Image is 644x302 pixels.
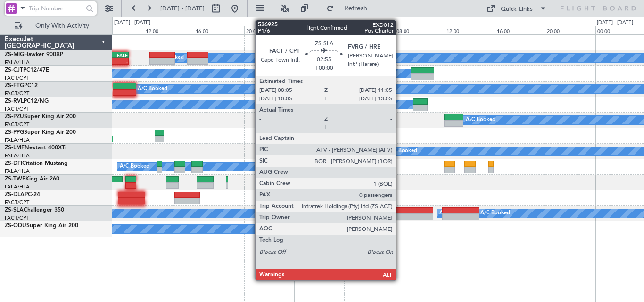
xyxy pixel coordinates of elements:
[29,1,83,16] input: Trip Number
[5,145,66,151] a: ZS-LMFNextant 400XTi
[194,26,244,34] div: 16:00
[244,26,294,34] div: 20:00
[5,83,24,89] span: ZS-FTG
[5,114,24,120] span: ZS-PZU
[5,52,24,57] span: ZS-MIG
[5,176,59,182] a: ZS-TWPKing Air 260
[144,26,194,34] div: 12:00
[322,1,379,16] button: Refresh
[104,58,128,64] div: -
[395,26,445,34] div: 08:00
[5,130,76,135] a: ZS-PPGSuper King Air 200
[5,223,26,229] span: ZS-ODU
[5,106,29,113] a: FACT/CPT
[5,74,29,82] a: FACT/CPT
[5,207,64,213] a: ZS-SLAChallenger 350
[5,161,68,166] a: ZS-DFICitation Mustang
[114,19,150,27] div: [DATE] - [DATE]
[5,176,25,182] span: ZS-TWP
[5,192,40,197] a: ZS-DLAPC-24
[10,18,102,33] button: Only With Activity
[25,23,99,29] span: Only With Activity
[482,1,552,16] button: Quick Links
[5,59,30,66] a: FALA/HLA
[5,223,78,229] a: ZS-ODUSuper King Air 200
[5,214,29,221] a: FACT/CPT
[597,19,633,27] div: [DATE] - [DATE]
[120,160,149,174] div: A/C Booked
[545,26,595,34] div: 20:00
[5,114,76,120] a: ZS-PZUSuper King Air 200
[5,207,24,213] span: ZS-SLA
[5,67,49,73] a: ZS-CJTPC12/47E
[5,90,29,97] a: FACT/CPT
[5,161,22,166] span: ZS-DFI
[5,168,30,175] a: FALA/HLA
[5,130,24,135] span: ZS-PPG
[5,183,30,190] a: FALA/HLA
[5,98,24,104] span: ZS-RVL
[5,83,38,89] a: ZS-FTGPC12
[5,137,30,144] a: FALA/HLA
[5,192,25,197] span: ZS-DLA
[296,19,332,27] div: [DATE] - [DATE]
[294,26,344,34] div: 00:00
[466,113,495,127] div: A/C Booked
[5,145,25,151] span: ZS-LMF
[344,26,394,34] div: 04:00
[336,5,376,12] span: Refresh
[5,98,49,104] a: ZS-RVLPC12/NG
[388,144,417,158] div: A/C Booked
[5,199,29,206] a: FACT/CPT
[480,206,510,220] div: A/C Booked
[445,26,495,34] div: 12:00
[104,52,128,58] div: FALE
[5,52,63,57] a: ZS-MIGHawker 900XP
[439,206,469,220] div: A/C Booked
[160,4,205,13] span: [DATE] - [DATE]
[495,26,545,34] div: 16:00
[501,5,533,14] div: Quick Links
[138,82,167,96] div: A/C Booked
[5,121,29,128] a: FACT/CPT
[5,67,23,73] span: ZS-CJT
[5,152,30,159] a: FALA/HLA
[93,26,143,34] div: 08:00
